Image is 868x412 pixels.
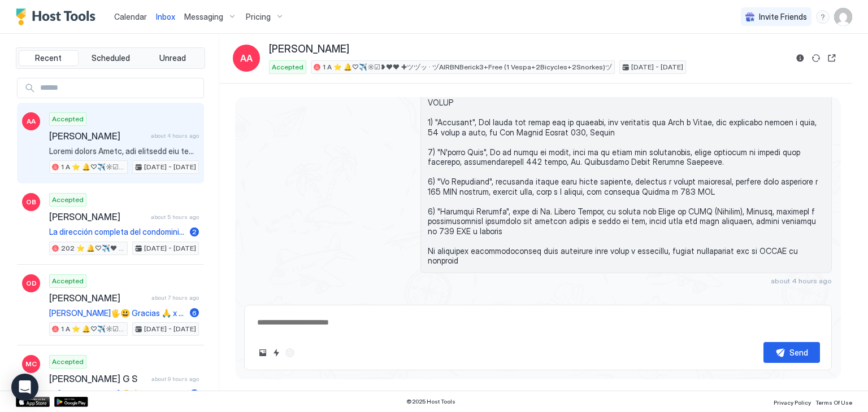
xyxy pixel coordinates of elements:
[49,308,185,318] span: [PERSON_NAME]🖐️😃 Gracias 🙏 x ser SUPER GUESTs 🐟🤿 x la Comunicación VIP💯 x visitar esta Hermosa Is...
[19,50,79,66] button: Recent
[142,50,202,66] button: Unread
[25,359,37,369] span: MC
[54,397,88,407] a: Google Play Store
[774,399,811,406] span: Privacy Policy
[49,373,147,384] span: [PERSON_NAME] G S
[159,53,186,63] span: Unread
[49,146,199,156] span: Loremi dolors Ametc, adi elitsedd eiu tempori utlaboree: DOLOREMAG 5) "Aliquaeni", admi venia, qu...
[184,12,223,22] span: Messaging
[49,130,146,142] span: [PERSON_NAME]
[144,162,196,172] span: [DATE] - [DATE]
[793,51,807,65] button: Reservation information
[727,294,832,309] button: Scheduled Messages
[36,78,203,98] input: Input Field
[26,278,37,288] span: OD
[272,62,303,72] span: Accepted
[61,162,125,172] span: 1 A ⭐️ 🔔♡✈️☼☑❥❤❤ ✚ツヅッ · ヅAIRBNBerick3+Free (1 Vespa+2Bicycles+2Snorkes)ヅ
[49,292,147,304] span: [PERSON_NAME]
[81,50,141,66] button: Scheduled
[16,47,205,69] div: tab-group
[809,51,823,65] button: Sync reservation
[16,397,50,407] a: App Store
[192,227,197,236] span: 2
[771,277,832,285] span: about 4 hours ago
[49,389,185,399] span: Hi [PERSON_NAME] 😄✋ You are welcome, the stay in this island will be very EXCITING and Adventurou...
[759,12,807,22] span: Invite Friends
[406,398,455,405] span: © 2025 Host Tools
[144,243,196,253] span: [DATE] - [DATE]
[61,243,125,253] span: 202 ⭐️ 🔔♡✈️❤ ✚ツヅッ · AIRBNBerick1+FREE (1 Vespa+2 Bicycles+2 Snorkes)ヅ
[49,227,185,237] span: La dirección completa del condominio es: Av. [PERSON_NAME]. Km. 7.5, [GEOGRAPHIC_DATA], condomini...
[151,132,199,139] span: about 4 hours ago
[834,8,852,26] div: User profile
[825,51,839,65] button: Open reservation
[27,116,36,126] span: AA
[631,62,683,72] span: [DATE] - [DATE]
[61,324,125,334] span: 1 A ⭐️ 🔔♡✈️☼☑❥❤❤ ✚ツヅッ · ヅAIRBNBerick3+Free (1 Vespa+2Bicycles+2Snorkes)ヅ
[156,12,175,21] span: Inbox
[52,195,84,205] span: Accepted
[270,346,283,360] button: Quick reply
[151,294,199,301] span: about 7 hours ago
[11,374,38,401] div: Open Intercom Messenger
[269,43,349,56] span: [PERSON_NAME]
[240,51,253,65] span: AA
[26,197,36,207] span: OB
[92,53,130,63] span: Scheduled
[763,342,820,363] button: Send
[192,309,197,317] span: 6
[816,10,830,24] div: menu
[156,11,175,23] a: Inbox
[52,114,84,124] span: Accepted
[246,12,271,22] span: Pricing
[815,396,852,407] a: Terms Of Use
[16,8,101,25] a: Host Tools Logo
[52,276,84,286] span: Accepted
[742,296,819,308] div: Scheduled Messages
[114,12,147,21] span: Calendar
[52,357,84,367] span: Accepted
[151,375,199,383] span: about 9 hours ago
[144,324,196,334] span: [DATE] - [DATE]
[256,346,270,360] button: Upload image
[35,53,62,63] span: Recent
[49,211,146,222] span: [PERSON_NAME]
[323,62,612,72] span: 1 A ⭐️ 🔔♡✈️☼☑❥❤❤ ✚ツヅッ · ヅAIRBNBerick3+Free (1 Vespa+2Bicycles+2Snorkes)ヅ
[789,347,808,358] div: Send
[151,213,199,221] span: about 5 hours ago
[114,11,147,23] a: Calendar
[815,399,852,406] span: Terms Of Use
[774,396,811,407] a: Privacy Policy
[193,389,196,398] span: 1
